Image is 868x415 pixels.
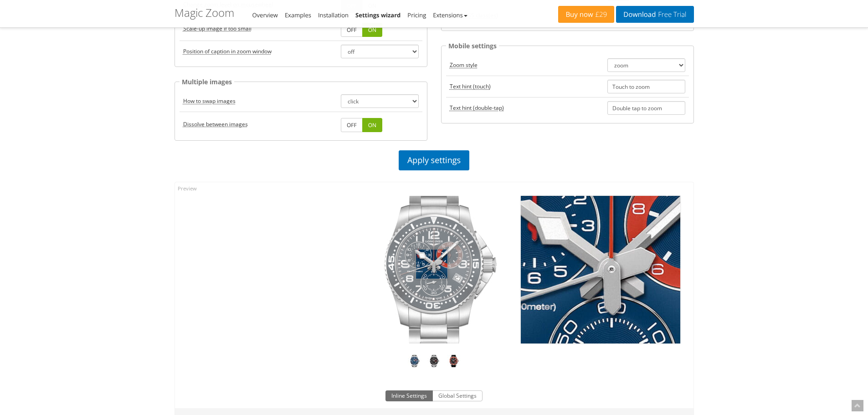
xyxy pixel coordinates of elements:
[362,23,382,37] a: ON
[285,11,311,19] a: Examples
[433,11,467,19] a: Extensions
[408,355,421,370] a: Blue Hydroconquest
[183,120,248,128] acronym: transitionEffect, default: true
[385,390,433,401] button: Inline Settings
[407,11,426,19] a: Pricing
[450,61,478,69] acronym: zoomMode, default: zoom
[450,82,491,90] acronym: textHoverZoomHint, default: Touch to zoom
[183,25,252,32] acronym: upscale, default: true
[450,104,504,112] acronym: textClickZoomHint, default: Double tap to zoom
[656,11,686,18] span: Free Trial
[183,47,272,55] acronym: zoomCaption, default: off
[447,355,460,370] a: Red Hydroconquest
[175,7,234,19] h1: Magic Zoom
[593,11,607,18] span: £29
[341,23,363,37] a: OFF
[616,6,693,23] a: DownloadFree Trial
[399,150,469,170] a: Apply settings
[355,11,401,19] a: Settings wizard
[180,77,234,87] legend: Multiple images
[427,355,441,370] a: Black Hydroconquest
[183,97,236,105] acronym: selectorTrigger, default: click
[318,11,349,19] a: Installation
[558,6,614,23] a: Buy now£29
[446,41,499,51] legend: Mobile settings
[362,118,382,132] a: ON
[432,390,483,401] button: Global Settings
[341,118,363,132] a: OFF
[252,11,278,19] a: Overview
